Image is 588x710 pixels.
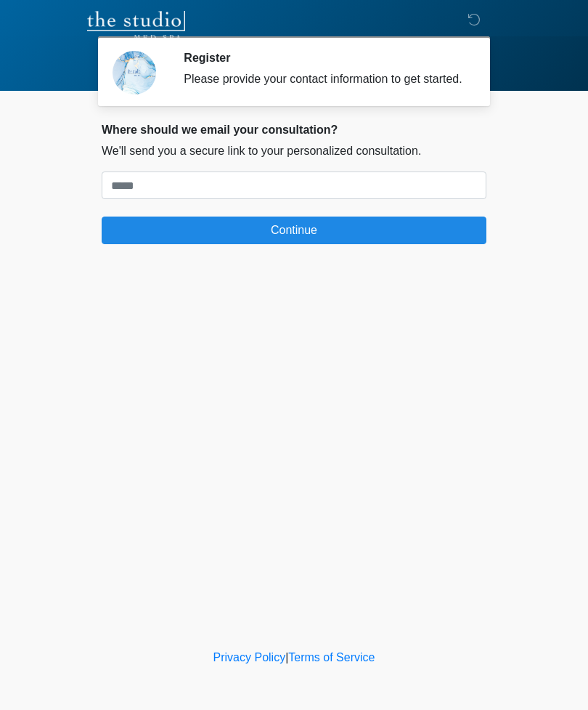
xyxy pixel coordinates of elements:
[288,651,375,663] a: Terms of Service
[102,123,486,137] h2: Where should we email your consultation?
[113,51,156,94] img: Agent Avatar
[184,70,465,88] div: Please provide your contact information to get started.
[102,142,486,160] p: We'll send you a secure link to your personalized consultation.
[213,651,286,663] a: Privacy Policy
[285,651,288,663] a: |
[102,217,486,244] button: Continue
[184,51,465,65] h2: Register
[87,11,185,40] img: The Studio Med Spa Logo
